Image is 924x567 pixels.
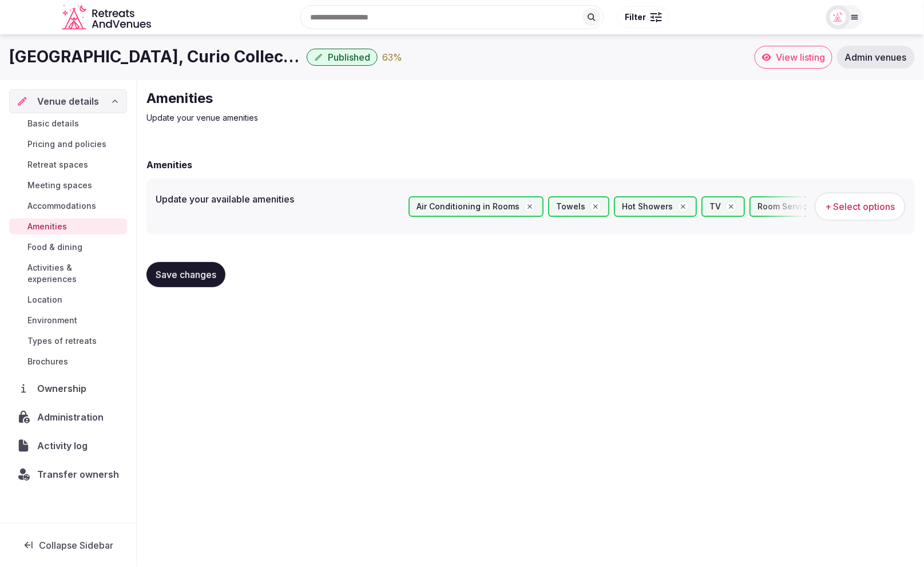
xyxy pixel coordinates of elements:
div: Room Service [749,196,836,217]
a: Admin venues [837,46,915,69]
a: Location [9,292,127,308]
button: 63% [382,50,402,64]
span: Pricing and policies [27,138,106,150]
span: Venue details [37,94,99,108]
span: Food & dining [27,241,82,253]
h2: Amenities [146,158,192,172]
a: Activity log [9,434,127,458]
span: Collapse Sidebar [39,540,113,551]
a: Food & dining [9,239,127,255]
button: Filter [617,6,669,28]
span: Brochures [27,356,68,367]
span: Activity log [37,439,92,453]
button: + Select options [815,192,906,221]
button: Transfer ownership [9,462,127,486]
span: Administration [37,410,108,424]
label: Update your available amenities [156,195,399,204]
div: TV [701,196,745,217]
span: Amenities [27,221,67,232]
p: Update your venue amenities [146,112,531,124]
div: Towels [548,196,609,217]
a: Types of retreats [9,333,127,349]
span: Activities & experiences [27,262,122,285]
a: Accommodations [9,198,127,214]
h1: [GEOGRAPHIC_DATA], Curio Collection by [PERSON_NAME] [9,46,302,68]
span: Transfer ownership [37,467,127,481]
svg: Retreats and Venues company logo [62,5,153,30]
span: Accommodations [27,200,96,212]
span: Retreat spaces [27,159,88,171]
div: Air Conditioning in Rooms [409,196,544,217]
div: 63 % [382,50,402,64]
a: Ownership [9,376,127,401]
a: Administration [9,405,127,429]
button: Collapse Sidebar [9,533,127,558]
a: Pricing and policies [9,136,127,152]
a: Basic details [9,116,127,132]
span: Filter [625,11,646,23]
span: Basic details [27,118,79,129]
button: Save changes [146,262,225,287]
span: Environment [27,315,77,326]
span: Location [27,294,62,306]
a: Visit the homepage [62,5,153,30]
span: Ownership [37,382,91,395]
span: Meeting spaces [27,180,92,191]
button: Published [307,49,378,66]
img: miaceralde [830,9,846,25]
div: Hot Showers [614,196,697,217]
span: View listing [776,51,825,63]
span: Types of retreats [27,335,97,347]
a: Brochures [9,354,127,370]
a: Amenities [9,219,127,235]
a: Meeting spaces [9,177,127,193]
a: Retreat spaces [9,157,127,173]
h2: Amenities [146,89,531,108]
span: + Select options [825,200,895,213]
span: Published [328,51,370,63]
a: Activities & experiences [9,260,127,287]
a: View listing [755,46,832,69]
span: Save changes [156,269,216,280]
span: Admin venues [845,51,907,63]
a: Environment [9,312,127,328]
